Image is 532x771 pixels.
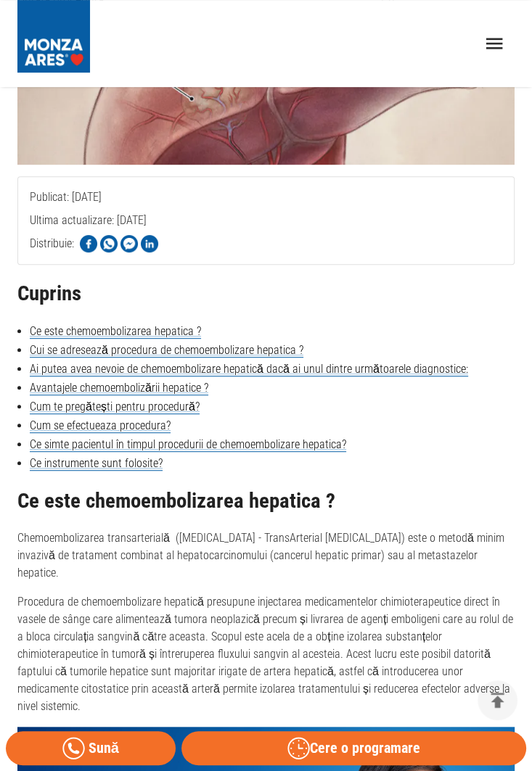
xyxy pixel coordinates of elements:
h2: Cuprins [17,282,515,305]
a: Sună [6,731,176,765]
button: delete [478,680,517,720]
a: Cum te pregătești pentru procedură? [30,400,200,414]
h2: Ce este chemoembolizarea hepatica ? [17,490,515,513]
img: Share on Facebook Messenger [120,235,138,252]
a: Ai putea avea nevoie de chemoembolizare hepatică dacă ai unul dintre următoarele diagnostice: [30,362,468,376]
span: Ultima actualizare: [DATE] [30,213,147,285]
p: Chemoembolizarea transarterială ([MEDICAL_DATA] - TransArterial [MEDICAL_DATA]) este o metodă min... [17,529,515,582]
img: Share on Facebook [80,235,97,252]
button: Cere o programare [181,731,526,765]
a: Ce instrumente sunt folosite? [30,456,163,471]
img: Share on WhatsApp [100,235,118,252]
a: Cui se adresează procedura de chemoembolizare hepatica ? [30,343,303,358]
p: Procedura de chemoembolizare hepatică presupune injectarea medicamentelor chimioterapeutice direc... [17,593,515,715]
img: Share on LinkedIn [141,235,158,252]
a: Ce simte pacientul în timpul procedurii de chemoembolizare hepatica? [30,437,346,452]
p: Distribuie: [30,235,74,252]
a: Cum se efectueaza procedura? [30,419,171,433]
img: Chemoembolizarea hepatica (TACE) | MONZA ARES [17,41,515,165]
a: Avantajele chemoembolizării hepatice ? [30,381,208,395]
a: Ce este chemoembolizarea hepatica ? [30,324,201,339]
button: open drawer [475,24,515,64]
span: Publicat: [DATE] [30,190,102,262]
